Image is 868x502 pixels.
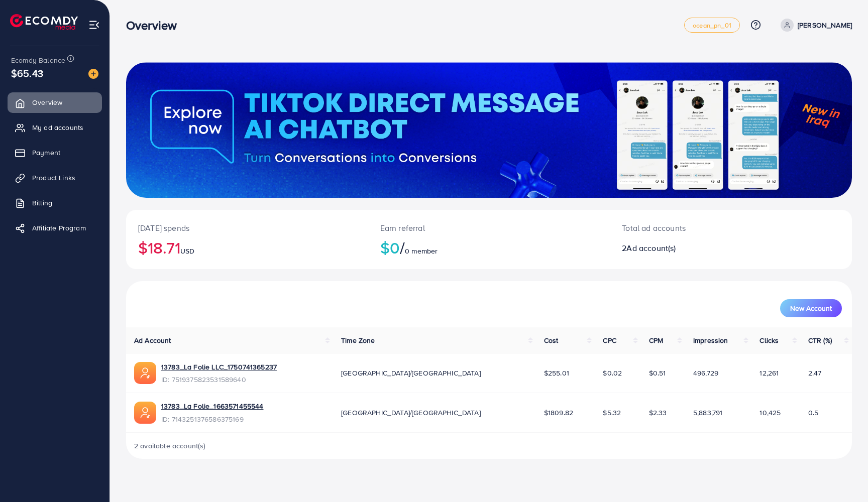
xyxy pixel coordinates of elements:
img: menu [88,19,100,31]
img: ic-ads-acc.e4c84228.svg [134,362,156,384]
span: [GEOGRAPHIC_DATA]/[GEOGRAPHIC_DATA] [341,408,481,418]
span: Payment [32,148,60,158]
span: [GEOGRAPHIC_DATA]/[GEOGRAPHIC_DATA] [341,368,481,378]
a: 13783_La Folie LLC_1750741365237 [161,362,277,372]
span: Cost [544,335,559,345]
a: Overview [8,92,102,112]
a: ocean_pn_01 [684,18,740,33]
span: $0.51 [649,368,666,378]
span: 2 available account(s) [134,441,206,451]
a: Billing [8,193,102,213]
span: Ecomdy Balance [11,55,65,65]
img: ic-ads-acc.e4c84228.svg [134,402,156,424]
span: Time Zone [341,335,375,345]
span: 5,883,791 [693,408,722,418]
span: 10,425 [759,408,781,418]
img: logo [10,14,78,30]
span: Billing [32,198,52,208]
span: USD [180,246,194,256]
span: 0 member [405,246,438,256]
span: CTR (%) [808,335,832,345]
span: Ad account(s) [626,242,676,254]
span: CPC [603,335,616,345]
img: image [88,69,98,79]
span: / [400,236,405,259]
a: [PERSON_NAME] [777,19,852,32]
span: ocean_pn_01 [693,22,731,29]
span: My ad accounts [32,122,83,133]
span: ID: 7519375823531589640 [161,374,277,385]
span: ID: 7143251376586375169 [161,414,263,424]
span: $5.32 [603,408,621,418]
span: 2.47 [808,368,822,378]
a: Product Links [8,168,102,188]
h2: $0 [380,238,598,257]
iframe: Chat [825,457,860,494]
span: $1809.82 [544,408,573,418]
span: CPM [649,335,663,345]
span: Overview [32,97,62,107]
span: New Account [790,305,832,312]
a: Payment [8,143,102,163]
span: $0.02 [603,368,622,378]
a: 13783_La Folie_1663571455544 [161,401,263,411]
span: 12,261 [759,368,779,378]
span: Ad Account [134,335,171,345]
p: Earn referral [380,222,598,234]
span: $65.43 [11,66,43,80]
h3: Overview [126,18,185,33]
h2: $18.71 [138,238,356,257]
span: Affiliate Program [32,223,86,233]
span: Impression [693,335,728,345]
p: [DATE] spends [138,222,356,234]
a: Affiliate Program [8,218,102,238]
span: 496,729 [693,368,718,378]
p: Total ad accounts [622,222,779,234]
span: $2.33 [649,408,667,418]
span: Product Links [32,173,75,183]
a: My ad accounts [8,117,102,138]
span: Clicks [759,335,779,345]
button: New Account [780,299,842,317]
p: [PERSON_NAME] [798,19,852,31]
span: $255.01 [544,368,569,378]
span: 0.5 [808,408,818,418]
h2: 2 [622,243,779,253]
